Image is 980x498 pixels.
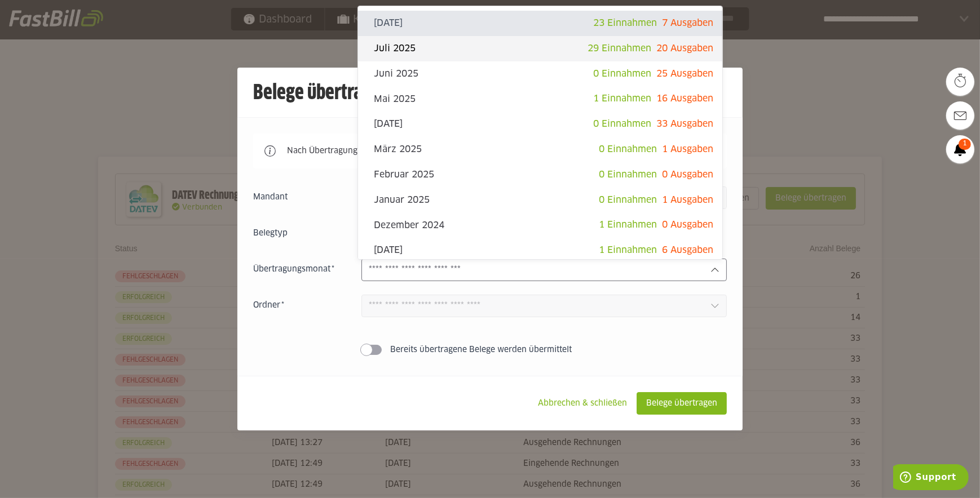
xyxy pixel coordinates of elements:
[662,246,713,255] span: 6 Ausgaben
[358,11,722,36] sl-option: [DATE]
[656,119,713,128] span: 33 Ausgaben
[528,392,637,415] sl-button: Abbrechen & schließen
[656,44,713,53] span: 20 Ausgaben
[662,195,713,204] span: 1 Ausgaben
[946,135,974,163] a: 1
[358,36,722,61] sl-option: Juli 2025
[656,69,713,78] span: 25 Ausgaben
[656,94,713,103] span: 16 Ausgaben
[662,145,713,154] span: 1 Ausgaben
[893,464,969,492] iframe: Öffnet ein Widget, in dem Sie weitere Informationen finden
[593,19,657,28] span: 23 Einnahmen
[593,94,651,103] span: 1 Einnahmen
[358,137,722,162] sl-option: März 2025
[358,212,722,238] sl-option: Dezember 2024
[253,344,727,355] sl-switch: Bereits übertragene Belege werden übermittelt
[599,246,657,255] span: 1 Einnahmen
[599,195,657,204] span: 0 Einnahmen
[662,19,713,28] span: 7 Ausgaben
[599,145,657,154] span: 0 Einnahmen
[358,188,722,213] sl-option: Januar 2025
[358,86,722,112] sl-option: Mai 2025
[588,44,651,53] span: 29 Einnahmen
[959,139,971,150] span: 1
[662,220,713,229] span: 0 Ausgaben
[358,238,722,263] sl-option: [DATE]
[599,220,657,229] span: 1 Einnahmen
[637,392,727,415] sl-button: Belege übertragen
[593,119,651,128] span: 0 Einnahmen
[593,69,651,78] span: 0 Einnahmen
[358,112,722,137] sl-option: [DATE]
[358,61,722,87] sl-option: Juni 2025
[662,170,713,179] span: 0 Ausgaben
[599,170,657,179] span: 0 Einnahmen
[358,162,722,188] sl-option: Februar 2025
